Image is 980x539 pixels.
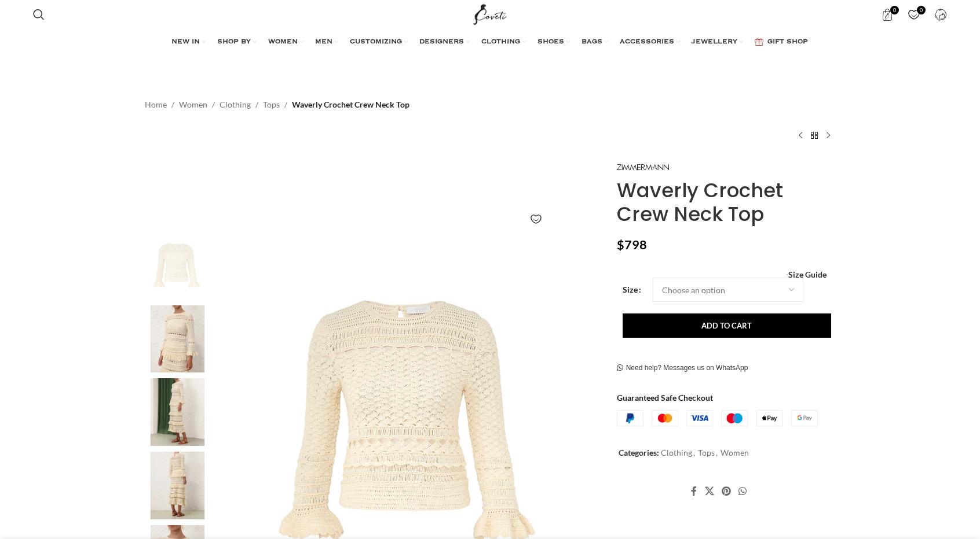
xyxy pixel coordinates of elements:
[419,31,470,54] a: DESIGNERS
[617,179,835,226] h1: Waverly Crochet Crew Neck Top
[793,128,807,142] a: Previous product
[917,6,926,14] span: 0
[902,3,926,26] div: My Wishlist
[693,446,695,459] span: ,
[419,38,464,47] span: DESIGNERS
[582,31,608,54] a: BAGS
[145,98,409,111] nav: Breadcrumb
[268,38,298,47] span: WOMEN
[617,393,713,403] strong: Guaranteed Safe Checkout
[890,6,899,14] span: 0
[767,38,808,47] span: GIFT SHOP
[623,283,641,296] label: Size
[142,452,213,519] img: Zimmermann dresses
[179,98,207,111] a: Women
[350,38,402,47] span: CUSTOMIZING
[142,378,213,446] img: Zimmermann dress
[263,98,280,111] a: Tops
[292,98,409,111] span: Waverly Crochet Crew Neck Top
[217,38,251,47] span: SHOP BY
[755,38,763,46] img: GiftBag
[718,482,734,500] a: Pinterest social link
[142,305,213,373] img: Zimmermann dresses
[220,98,251,111] a: Clothing
[171,38,200,47] span: NEW IN
[142,232,213,300] img: Zimmermann dress
[268,31,303,54] a: WOMEN
[617,364,748,373] a: Need help? Messages us on WhatsApp
[27,31,952,54] div: Main navigation
[688,482,701,500] a: Facebook social link
[619,448,659,457] span: Categories:
[755,31,808,54] a: GIFT SHOP
[902,3,926,26] a: 0
[481,31,526,54] a: CLOTHING
[620,38,674,47] span: ACCESSORIES
[145,98,167,111] a: Home
[698,448,715,457] a: Tops
[617,164,669,171] img: Zimmermann
[27,3,50,26] a: Search
[620,31,680,54] a: ACCESSORIES
[582,38,602,47] span: BAGS
[350,31,408,54] a: CUSTOMIZING
[171,31,206,54] a: NEW IN
[692,31,743,54] a: JEWELLERY
[481,38,520,47] span: CLOTHING
[876,3,899,26] a: 0
[315,38,332,47] span: MEN
[471,9,510,19] a: Site logo
[735,482,751,500] a: WhatsApp social link
[617,237,647,252] bdi: 798
[617,410,818,426] img: guaranteed-safe-checkout-bordered.j
[692,38,737,47] span: JEWELLERY
[537,38,564,47] span: SHOES
[821,128,835,142] a: Next product
[217,31,257,54] a: SHOP BY
[721,448,749,457] a: Women
[537,31,570,54] a: SHOES
[661,448,692,457] a: Clothing
[617,237,624,252] span: $
[623,313,831,338] button: Add to cart
[315,31,338,54] a: MEN
[701,482,718,500] a: X social link
[716,446,718,459] span: ,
